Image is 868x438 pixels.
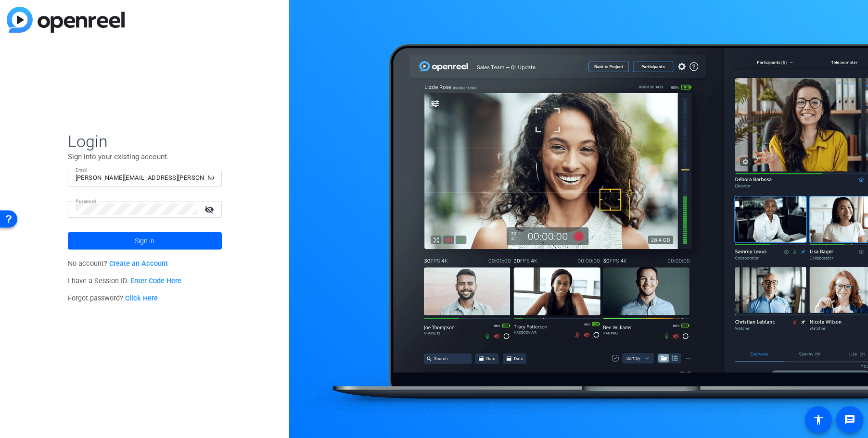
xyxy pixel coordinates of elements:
[68,277,182,285] span: I have a Session ID.
[76,199,96,204] mat-label: Password
[844,414,855,425] mat-icon: message
[7,7,125,33] img: blue-gradient.svg
[68,131,222,151] span: Login
[68,151,222,162] p: Sign into your existing account.
[125,294,158,302] a: Click Here
[202,174,209,182] img: npw-badge-icon-locked.svg
[135,229,154,253] span: Sign in
[68,260,168,268] span: No account?
[130,277,181,285] a: Enter Code Here
[185,205,193,213] img: npw-badge-icon-locked.svg
[199,202,222,216] mat-icon: visibility_off
[76,172,214,184] input: Enter Email Address
[109,260,168,268] a: Create an Account
[68,232,222,250] button: Sign in
[68,294,158,302] span: Forgot password?
[813,414,824,425] mat-icon: accessibility
[76,167,88,173] mat-label: Email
